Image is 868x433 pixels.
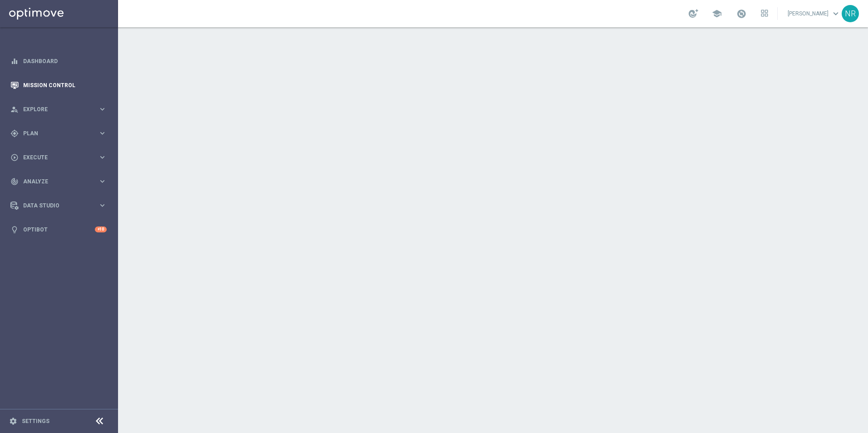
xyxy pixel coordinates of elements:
[23,73,107,97] a: Mission Control
[22,418,49,424] a: Settings
[23,179,98,184] span: Analyze
[842,5,859,22] div: NR
[10,58,107,65] button: equalizer Dashboard
[10,202,98,210] div: Data Studio
[10,177,98,186] div: Analyze
[10,49,107,73] div: Dashboard
[23,203,98,208] span: Data Studio
[10,82,107,89] button: Mission Control
[10,153,98,162] div: Execute
[10,177,19,186] i: track_changes
[98,153,107,162] i: keyboard_arrow_right
[23,217,95,241] a: Optibot
[10,226,107,233] button: lightbulb Optibot +10
[10,226,19,234] i: lightbulb
[712,9,722,19] span: school
[10,106,107,113] button: person_search Explore keyboard_arrow_right
[98,201,107,210] i: keyboard_arrow_right
[10,130,107,137] button: gps_fixed Plan keyboard_arrow_right
[10,154,107,161] button: play_circle_outline Execute keyboard_arrow_right
[98,177,107,186] i: keyboard_arrow_right
[10,105,98,113] div: Explore
[10,129,19,138] i: gps_fixed
[10,57,19,65] i: equalizer
[98,129,107,138] i: keyboard_arrow_right
[9,417,17,425] i: settings
[95,226,107,232] div: +10
[23,155,98,160] span: Execute
[787,7,842,20] a: [PERSON_NAME]keyboard_arrow_down
[23,49,107,73] a: Dashboard
[831,9,841,19] span: keyboard_arrow_down
[10,153,19,162] i: play_circle_outline
[10,202,107,209] button: Data Studio keyboard_arrow_right
[10,178,107,185] button: track_changes Analyze keyboard_arrow_right
[23,107,98,112] span: Explore
[98,105,107,113] i: keyboard_arrow_right
[10,217,107,241] div: Optibot
[10,73,107,97] div: Mission Control
[10,105,19,113] i: person_search
[10,129,98,138] div: Plan
[23,131,98,136] span: Plan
